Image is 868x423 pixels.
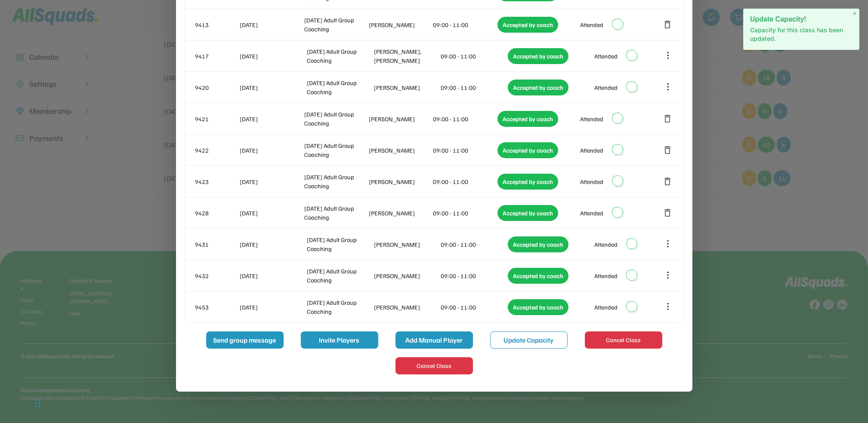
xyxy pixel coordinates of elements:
div: [PERSON_NAME] [374,83,439,92]
div: Attended [580,146,603,155]
button: delete [663,208,673,218]
button: delete [663,176,673,187]
div: [DATE] Adult Group Coaching [304,204,367,222]
div: [DATE] Adult Group Coaching [307,267,372,285]
div: 09:00 - 11:00 [433,20,496,29]
div: [PERSON_NAME] [369,20,432,29]
div: 09:00 - 11:00 [433,114,496,123]
button: Update Capacity [490,331,568,349]
div: 9422 [195,146,238,155]
div: [PERSON_NAME] [369,114,432,123]
div: [DATE] Adult Group Coaching [304,141,367,159]
div: [PERSON_NAME] [369,177,432,186]
div: [DATE] Adult Group Coaching [304,15,367,34]
div: [DATE] [240,83,306,92]
div: 9431 [195,240,238,249]
div: [DATE] [240,52,306,61]
div: Accepted by coach [508,268,568,284]
div: [DATE] [240,177,303,186]
div: [PERSON_NAME] [374,240,439,249]
div: 09:00 - 11:00 [433,177,496,186]
div: [PERSON_NAME] [369,208,432,218]
div: Attended [580,177,603,186]
button: delete [663,113,673,124]
div: 09:00 - 11:00 [441,52,507,61]
button: delete [663,145,673,155]
button: Cancel Class [585,331,662,349]
div: [DATE] Adult Group Coaching [307,298,372,316]
div: Attended [594,240,618,249]
div: [DATE] Adult Group Coaching [307,235,372,253]
button: Send group message [206,331,284,349]
div: [PERSON_NAME] [369,146,432,155]
div: [DATE] [240,208,303,218]
div: 9428 [195,208,238,218]
div: Attended [594,271,618,280]
div: [DATE] Adult Group Coaching [307,78,372,96]
div: [DATE] [240,271,306,280]
div: 9432 [195,271,238,280]
button: Invite Players [301,331,378,349]
div: 09:00 - 11:00 [441,303,507,312]
div: Attended [594,303,618,312]
button: Cancel Class [395,357,473,374]
div: Attended [580,114,603,123]
div: [DATE] Adult Group Coaching [304,110,367,128]
div: Attended [594,52,618,61]
div: Attended [580,208,603,218]
div: Accepted by coach [497,174,558,190]
h2: Update Capacity! [750,15,853,23]
div: [PERSON_NAME], [PERSON_NAME] [374,47,439,65]
div: [PERSON_NAME] [374,271,439,280]
div: Accepted by coach [497,142,558,158]
div: Accepted by coach [497,111,558,127]
button: Add Manual Player [395,331,473,349]
div: Attended [580,20,603,29]
div: [DATE] [240,20,303,29]
div: 9420 [195,83,238,92]
div: [DATE] [240,146,303,155]
div: Accepted by coach [497,205,558,221]
button: delete [663,19,673,30]
div: 09:00 - 11:00 [441,83,507,92]
div: [DATE] [240,303,306,312]
div: Accepted by coach [497,17,558,33]
span: × [853,10,856,17]
div: 09:00 - 11:00 [441,240,507,249]
div: 9453 [195,303,238,312]
div: 9413 [195,20,238,29]
div: [DATE] Adult Group Coaching [307,47,372,65]
div: Accepted by coach [508,236,568,252]
div: 9423 [195,177,238,186]
div: [DATE] [240,240,306,249]
div: Accepted by coach [508,299,568,315]
div: 09:00 - 11:00 [433,146,496,155]
div: 9417 [195,52,238,61]
div: 09:00 - 11:00 [433,208,496,218]
div: 09:00 - 11:00 [441,271,507,280]
div: Accepted by coach [508,48,568,64]
div: [DATE] [240,114,303,123]
div: [DATE] Adult Group Coaching [304,172,367,190]
div: 9421 [195,114,238,123]
div: Attended [594,83,618,92]
p: Capacity for this class has been updated. [750,26,853,43]
div: Accepted by coach [508,80,568,95]
div: [PERSON_NAME] [374,303,439,312]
